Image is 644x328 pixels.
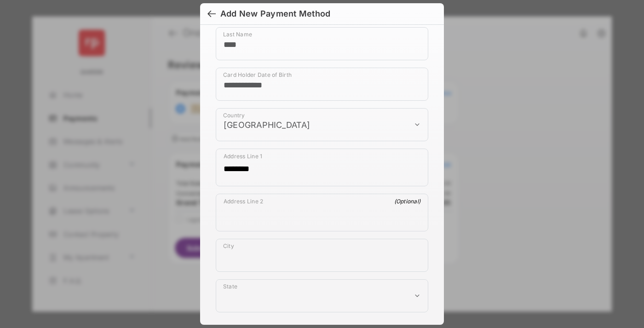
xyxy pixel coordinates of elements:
[220,9,330,19] div: Add New Payment Method
[216,279,428,312] div: payment_method_screening[postal_addresses][administrativeArea]
[216,149,428,186] div: payment_method_screening[postal_addresses][addressLine1]
[216,194,428,231] div: payment_method_screening[postal_addresses][addressLine2]
[216,108,428,141] div: payment_method_screening[postal_addresses][country]
[216,239,428,272] div: payment_method_screening[postal_addresses][locality]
